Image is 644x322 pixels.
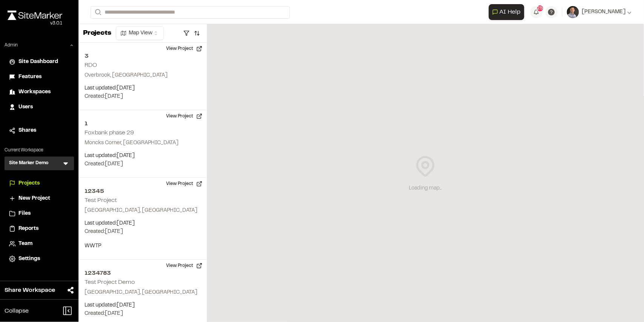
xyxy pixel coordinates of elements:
span: Site Dashboard [18,58,58,66]
a: Projects [9,179,69,188]
h2: 1234783 [85,269,201,278]
a: Reports [9,225,69,233]
p: Created: [DATE] [85,310,201,318]
span: 25 [537,5,543,12]
span: Workspaces [18,88,51,96]
button: Search [91,6,104,18]
p: Current Workspace [5,147,74,154]
img: rebrand.png [8,11,62,20]
p: Created: [DATE] [85,228,201,236]
p: Projects [83,28,111,39]
img: User [567,6,579,18]
span: Team [18,240,32,248]
span: [PERSON_NAME] [582,8,626,16]
span: AI Help [500,8,521,17]
p: Created: [DATE] [85,92,201,101]
a: Features [9,73,69,81]
span: Share Workspace [5,286,55,295]
h2: Test Project [85,198,117,203]
a: Users [9,103,69,111]
a: Team [9,240,69,248]
p: Last updated: [DATE] [85,84,201,92]
h2: Test Project Demo [85,280,135,285]
h3: Site Marker Demo [9,160,48,167]
span: Shares [18,126,36,135]
h2: 12345 [85,187,201,196]
span: Projects [18,179,40,188]
div: Oh geez...please don't... [8,20,62,27]
span: New Project [18,194,50,203]
p: WWTP [85,242,201,250]
span: Users [18,103,33,111]
p: Last updated: [DATE] [85,219,201,228]
button: View Project [162,110,207,122]
p: Overbrook, [GEOGRAPHIC_DATA] [85,71,201,80]
a: Site Dashboard [9,58,69,66]
p: [GEOGRAPHIC_DATA], [GEOGRAPHIC_DATA] [85,206,201,215]
p: Last updated: [DATE] [85,152,201,160]
button: View Project [162,260,207,272]
h2: 3 [85,52,201,61]
button: 25 [530,6,542,18]
a: Workspaces [9,88,69,96]
a: Shares [9,126,69,135]
button: [PERSON_NAME] [567,6,632,18]
p: Admin [5,42,18,49]
span: Collapse [5,307,29,316]
a: Files [9,210,69,218]
button: View Project [162,178,207,190]
p: Moncks Corner, [GEOGRAPHIC_DATA] [85,139,201,147]
h2: RDO [85,63,97,68]
span: Reports [18,225,39,233]
a: Settings [9,255,69,263]
div: Open AI Assistant [489,4,527,20]
p: [GEOGRAPHIC_DATA], [GEOGRAPHIC_DATA] [85,288,201,297]
a: New Project [9,194,69,203]
span: Features [18,73,42,81]
p: Created: [DATE] [85,160,201,168]
h2: 1 [85,119,201,128]
span: Settings [18,255,40,263]
span: Files [18,210,31,218]
h2: Foxbank phase 29 [85,130,134,136]
button: View Project [162,43,207,55]
p: Last updated: [DATE] [85,301,201,310]
button: Open AI Assistant [489,4,524,20]
div: Loading map... [409,184,442,193]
